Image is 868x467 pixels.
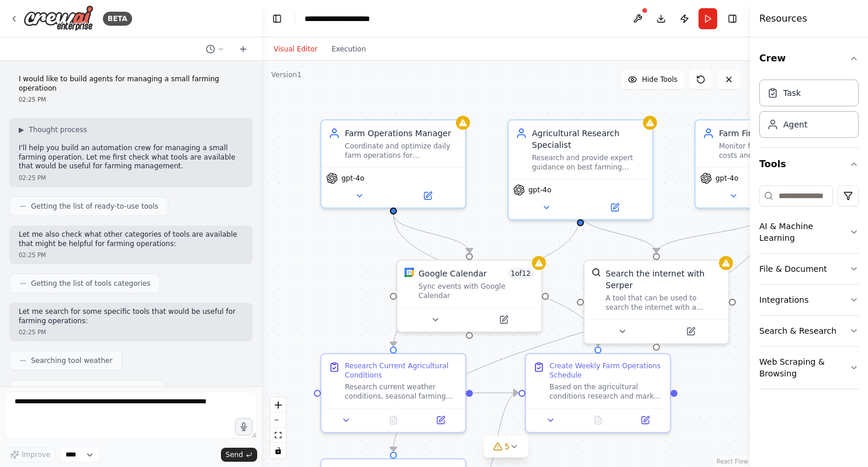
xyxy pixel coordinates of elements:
div: SerperDevToolSearch the internet with SerperA tool that can be used to search the internet with a... [583,260,729,344]
g: Edge from f9d2cafc-56f8-4e1d-838c-04ab479d939a to a807c29f-8b79-4516-bfc6-26761310c341 [651,214,773,252]
div: Research and provide expert guidance on best farming practices, weather conditions, crop diseases... [532,153,645,172]
div: Coordinate and optimize daily farm operations for {farm_name}, ensuring efficient resource alloca... [345,141,458,160]
div: Agent [783,119,807,130]
span: Searching tool weather [31,356,112,365]
button: Click to speak your automation idea [235,418,253,435]
span: Searching tool calendar scheduling [31,385,154,395]
button: Open in side panel [658,324,724,338]
div: 02:25 PM [19,251,243,260]
span: Number of enabled actions [507,268,535,279]
button: Integrations [759,285,859,315]
button: Open in side panel [420,413,461,427]
button: Open in side panel [625,413,665,427]
button: Send [221,448,257,462]
div: Sync events with Google Calendar [419,282,534,300]
button: Hide right sidebar [724,11,741,27]
p: Let me also check what other categories of tools are available that might be helpful for farming ... [19,230,243,248]
div: A tool that can be used to search the internet with a search_query. Supports different search typ... [606,293,721,312]
div: Create Weekly Farm Operations Schedule [549,361,663,380]
div: Version 1 [271,70,302,79]
button: Execution [324,42,373,56]
div: Farm Financial Advisor [719,127,832,139]
span: Thought process [29,125,87,134]
span: Hide Tools [642,75,677,84]
button: 5 [483,436,528,458]
img: SerperDevTool [592,268,601,277]
h4: Resources [759,12,807,26]
button: AI & Machine Learning [759,211,859,253]
button: Web Scraping & Browsing [759,347,859,389]
button: Tools [759,148,859,181]
g: Edge from 91b9741a-360f-44ae-b9e5-95bd6fc02abe to a807c29f-8b79-4516-bfc6-26761310c341 [575,214,662,252]
span: Send [226,450,243,459]
g: Edge from 91b9741a-360f-44ae-b9e5-95bd6fc02abe to ca757f1c-bbaa-4fb3-85ac-c70ddb4657f9 [388,214,586,346]
div: 02:25 PM [19,95,243,104]
span: Getting the list of tools categories [31,279,150,288]
div: React Flow controls [271,397,286,458]
nav: breadcrumb [305,13,370,25]
button: zoom in [271,397,286,413]
g: Edge from 94906602-3e25-4207-9d4b-1f4ff75b7a82 to 4c5b731d-1af6-4201-b7a9-89e132b3c2ea [388,214,475,252]
button: Search & Research [759,316,859,346]
div: Google CalendarGoogle Calendar1of12Sync events with Google Calendar [396,260,542,333]
span: Improve [22,450,50,459]
div: Tools [759,181,859,399]
button: Start a new chat [234,42,253,56]
g: Edge from 94906602-3e25-4207-9d4b-1f4ff75b7a82 to 291f248f-a157-4ccf-af00-5d5dfb1b2949 [388,214,604,346]
g: Edge from ca757f1c-bbaa-4fb3-85ac-c70ddb4657f9 to 291f248f-a157-4ccf-af00-5d5dfb1b2949 [473,387,518,399]
div: Farm Financial AdvisorMonitor farm finances, analyze costs and revenues, provide budget recommend... [694,119,841,209]
div: Agricultural Research Specialist [532,127,645,151]
span: 5 [504,441,510,452]
p: I'll help you build an automation crew for managing a small farming operation. Let me first check... [19,144,243,171]
div: Search the internet with Serper [606,268,721,291]
button: ▶Thought process [19,125,87,134]
div: Task [783,87,801,99]
img: Logo [23,5,94,32]
button: Crew [759,42,859,75]
div: Research current weather conditions, seasonal farming recommendations, and any agricultural alert... [345,382,458,401]
div: Google Calendar [419,268,487,279]
button: fit view [271,428,286,443]
div: 02:25 PM [19,328,243,337]
div: Based on the agricultural conditions research and market analysis, create a detailed weekly opera... [549,382,663,401]
div: Crew [759,75,859,147]
span: gpt-4o [341,174,364,183]
button: Open in side panel [582,200,648,215]
button: Hide left sidebar [269,11,285,27]
button: Open in side panel [395,189,461,203]
button: Improve [5,447,56,462]
span: gpt-4o [715,174,738,183]
a: React Flow attribution [717,458,748,465]
div: Monitor farm finances, analyze costs and revenues, provide budget recommendations, and research m... [719,141,832,160]
button: toggle interactivity [271,443,286,458]
div: 02:25 PM [19,174,243,182]
button: zoom out [271,413,286,428]
div: Research Current Agricultural ConditionsResearch current weather conditions, seasonal farming rec... [320,353,466,433]
button: No output available [573,413,623,427]
div: Farm Operations ManagerCoordinate and optimize daily farm operations for {farm_name}, ensuring ef... [320,119,466,209]
span: gpt-4o [528,185,551,195]
span: ▶ [19,125,24,134]
button: File & Document [759,254,859,284]
div: BETA [103,12,132,26]
button: Visual Editor [267,42,324,56]
span: Getting the list of ready-to-use tools [31,202,158,211]
g: Edge from f9d2cafc-56f8-4e1d-838c-04ab479d939a to a238e369-5038-4c62-a1cc-1d0f0a1c46ea [388,214,773,451]
img: Google Calendar [404,268,414,277]
button: Switch to previous chat [201,42,229,56]
button: No output available [369,413,419,427]
div: Create Weekly Farm Operations ScheduleBased on the agricultural conditions research and market an... [525,353,671,433]
button: Hide Tools [621,70,684,89]
button: Open in side panel [471,313,537,327]
p: I would like to build agents for managing a small farming operatioon [19,75,243,93]
div: Research Current Agricultural Conditions [345,361,458,380]
p: Let me search for some specific tools that would be useful for farming operations: [19,307,243,326]
div: Agricultural Research SpecialistResearch and provide expert guidance on best farming practices, w... [507,119,653,220]
div: Farm Operations Manager [345,127,458,139]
